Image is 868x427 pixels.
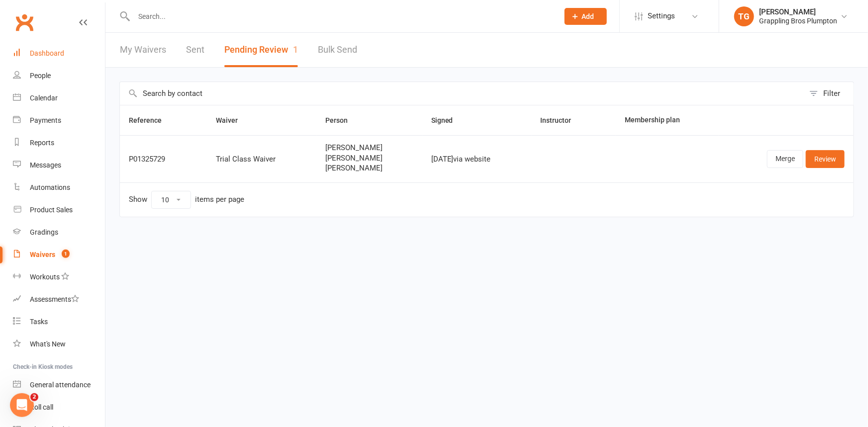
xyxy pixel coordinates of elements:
[131,9,552,23] input: Search...
[13,333,105,355] a: What's New
[13,221,105,244] a: Gradings
[541,116,582,124] span: Instructor
[129,116,173,124] span: Reference
[648,5,675,27] span: Settings
[30,403,53,411] div: Roll call
[13,266,105,288] a: Workouts
[431,116,464,124] span: Signed
[823,87,840,99] div: Filter
[13,176,105,199] a: Automations
[13,154,105,176] a: Messages
[759,7,837,16] div: [PERSON_NAME]
[325,116,359,124] span: Person
[325,144,413,152] span: [PERSON_NAME]
[30,340,66,348] div: What's New
[30,228,58,236] div: Gradings
[30,116,61,124] div: Payments
[13,42,105,65] a: Dashboard
[120,82,804,105] input: Search by contact
[216,155,307,164] div: Trial Class Waiver
[30,139,54,147] div: Reports
[62,250,70,258] span: 1
[293,44,298,55] span: 1
[30,49,64,57] div: Dashboard
[806,150,845,168] a: Review
[734,6,754,26] div: TG
[13,109,105,132] a: Payments
[325,164,413,172] span: [PERSON_NAME]
[13,374,105,396] a: General attendance kiosk mode
[129,155,198,164] div: P01325729
[325,114,359,126] button: Person
[129,114,173,126] button: Reference
[13,288,105,311] a: Assessments
[325,154,413,163] span: [PERSON_NAME]
[120,33,166,67] a: My Waivers
[30,72,51,80] div: People
[13,199,105,221] a: Product Sales
[13,396,105,419] a: Roll call
[318,33,357,67] a: Bulk Send
[30,381,91,389] div: General attendance
[30,183,70,191] div: Automations
[30,318,48,326] div: Tasks
[13,87,105,109] a: Calendar
[13,132,105,154] a: Reports
[30,295,79,303] div: Assessments
[30,161,61,169] div: Messages
[541,114,582,126] button: Instructor
[195,195,244,204] div: items per page
[30,206,73,214] div: Product Sales
[759,16,837,25] div: Grappling Bros Plumpton
[224,33,298,67] button: Pending Review1
[13,311,105,333] a: Tasks
[13,244,105,266] a: Waivers 1
[767,150,803,168] a: Merge
[13,65,105,87] a: People
[30,251,55,258] div: Waivers
[12,10,37,35] a: Clubworx
[10,393,34,417] iframe: Intercom live chat
[431,114,464,126] button: Signed
[30,94,58,102] div: Calendar
[216,116,249,124] span: Waiver
[129,191,244,209] div: Show
[431,155,523,164] div: [DATE] via website
[186,33,204,67] a: Sent
[30,273,60,281] div: Workouts
[565,8,607,25] button: Add
[582,12,594,20] span: Add
[804,82,854,105] button: Filter
[616,105,719,135] th: Membership plan
[30,393,38,401] span: 2
[216,114,249,126] button: Waiver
